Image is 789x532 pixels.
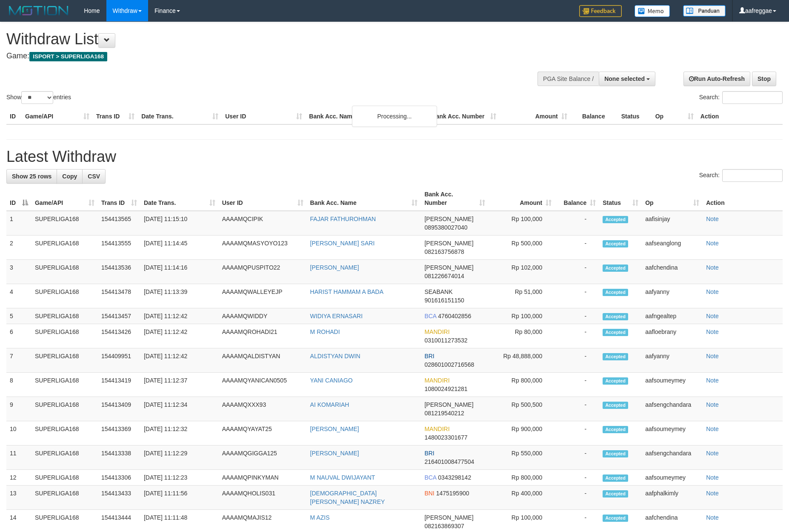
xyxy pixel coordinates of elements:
[6,4,71,17] img: MOTION_logo.png
[140,421,219,446] td: [DATE] 11:12:32
[140,187,219,211] th: Date Trans.: activate to sort column ascending
[555,308,599,324] td: -
[642,236,703,260] td: aafseanglong
[62,173,77,180] span: Copy
[424,385,467,392] span: Copy 1080024921281 to clipboard
[489,397,555,421] td: Rp 500,500
[555,446,599,470] td: -
[310,240,375,247] a: [PERSON_NAME] SARI
[57,169,83,184] a: Copy
[6,148,783,165] h1: Latest Withdraw
[642,446,703,470] td: aafsengchandara
[642,486,703,510] td: aafphalkimly
[140,446,219,470] td: [DATE] 11:12:29
[489,284,555,308] td: Rp 51,000
[31,236,98,260] td: SUPERLIGA168
[6,421,31,446] td: 10
[140,308,219,324] td: [DATE] 11:12:42
[310,288,383,295] a: HARIST HAMMAM A BADA
[310,377,353,384] a: YANI CANIAGO
[489,308,555,324] td: Rp 100,000
[642,421,703,446] td: aafsoumeymey
[98,308,140,324] td: 154413457
[642,348,703,373] td: aafyanny
[6,486,31,510] td: 13
[642,187,703,211] th: Op: activate to sort column ascending
[219,421,307,446] td: AAAAMQYAYAT25
[82,169,106,184] a: CSV
[706,490,719,497] a: Note
[140,486,219,510] td: [DATE] 11:11:56
[424,361,474,368] span: Copy 028601002716568 to clipboard
[642,373,703,397] td: aafsoumeymey
[310,264,359,271] a: [PERSON_NAME]
[31,470,98,486] td: SUPERLIGA168
[555,284,599,308] td: -
[6,109,22,124] th: ID
[98,211,140,236] td: 154413565
[310,490,385,505] a: [DEMOGRAPHIC_DATA][PERSON_NAME] NAZREY
[555,486,599,510] td: -
[140,324,219,348] td: [DATE] 11:12:42
[579,5,622,17] img: Feedback.jpg
[219,348,307,373] td: AAAAMQALDISTYAN
[603,353,628,360] span: Accepted
[306,109,428,124] th: Bank Acc. Name
[642,211,703,236] td: aafisinjay
[98,486,140,510] td: 154413433
[489,421,555,446] td: Rp 900,000
[603,426,628,433] span: Accepted
[599,72,655,86] button: None selected
[219,446,307,470] td: AAAAMQGIGGA125
[138,109,222,124] th: Date Trans.
[424,514,473,521] span: [PERSON_NAME]
[424,353,434,359] span: BRI
[31,446,98,470] td: SUPERLIGA168
[424,248,464,255] span: Copy 082163756878 to clipboard
[424,216,473,222] span: [PERSON_NAME]
[219,211,307,236] td: AAAAMQCIPIK
[424,240,473,247] span: [PERSON_NAME]
[31,211,98,236] td: SUPERLIGA168
[31,260,98,284] td: SUPERLIGA168
[603,402,628,409] span: Accepted
[421,187,489,211] th: Bank Acc. Number: activate to sort column ascending
[307,187,421,211] th: Bank Acc. Name: activate to sort column ascending
[219,236,307,260] td: AAAAMQMASYOYO123
[424,458,474,465] span: Copy 216401008477504 to clipboard
[6,31,517,48] h1: Withdraw List
[642,470,703,486] td: aafsoumeymey
[424,450,434,457] span: BRI
[31,187,98,211] th: Game/API: activate to sort column ascending
[98,284,140,308] td: 154413478
[642,308,703,324] td: aafngealtep
[6,187,31,211] th: ID: activate to sort column descending
[31,421,98,446] td: SUPERLIGA168
[424,224,467,231] span: Copy 0895380027040 to clipboard
[219,397,307,421] td: AAAAMQXXX93
[489,486,555,510] td: Rp 400,000
[489,236,555,260] td: Rp 500,000
[683,72,750,86] a: Run Auto-Refresh
[31,486,98,510] td: SUPERLIGA168
[98,446,140,470] td: 154413338
[140,397,219,421] td: [DATE] 11:12:34
[555,470,599,486] td: -
[424,426,449,432] span: MANDIRI
[683,5,726,17] img: panduan.png
[6,284,31,308] td: 4
[98,324,140,348] td: 154413426
[436,490,469,497] span: Copy 1475195900 to clipboard
[489,446,555,470] td: Rp 550,000
[424,328,449,335] span: MANDIRI
[310,426,359,432] a: [PERSON_NAME]
[6,446,31,470] td: 11
[424,434,467,441] span: Copy 1480023301677 to clipboard
[12,173,51,180] span: Show 25 rows
[31,397,98,421] td: SUPERLIGA168
[706,264,719,271] a: Note
[93,109,138,124] th: Trans ID
[6,236,31,260] td: 2
[603,265,628,272] span: Accepted
[6,260,31,284] td: 3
